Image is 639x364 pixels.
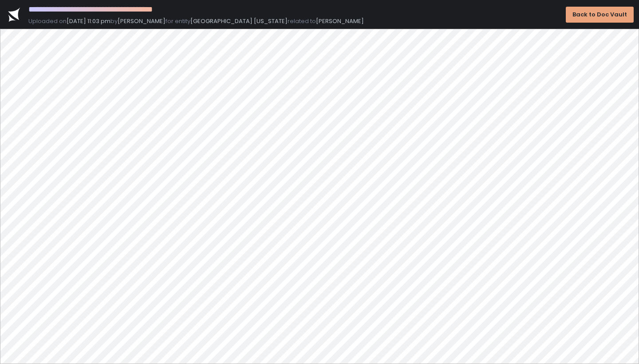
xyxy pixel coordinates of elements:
span: by [110,17,118,25]
span: Uploaded on [28,17,67,25]
span: [DATE] 11:03 pm [67,17,110,25]
button: Back to Doc Vault [566,7,634,23]
div: Back to Doc Vault [572,11,627,19]
span: related to [288,17,316,25]
span: [PERSON_NAME] [118,17,166,25]
span: [PERSON_NAME] [316,17,364,25]
span: [GEOGRAPHIC_DATA] [US_STATE] [190,17,288,25]
span: for entity [166,17,190,25]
